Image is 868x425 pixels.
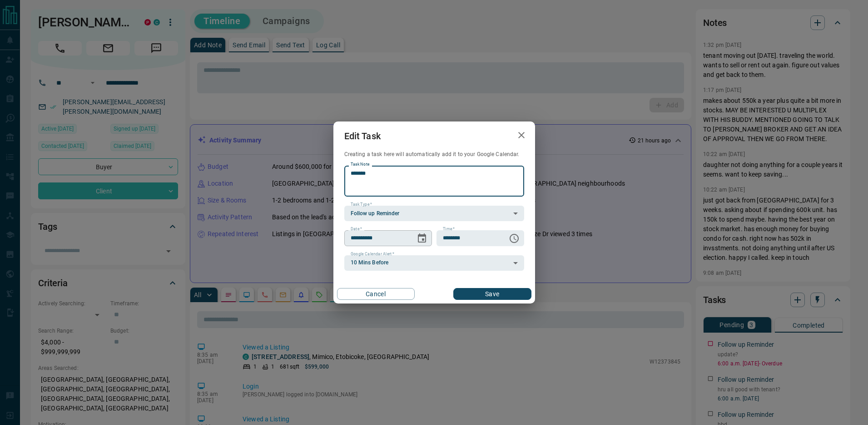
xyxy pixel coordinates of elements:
button: Cancel [337,288,415,300]
button: Save [453,288,531,300]
button: Choose time, selected time is 6:00 AM [505,229,523,248]
label: Google Calendar Alert [351,251,394,257]
label: Time [443,226,455,232]
label: Task Note [351,162,369,167]
div: Follow up Reminder [344,206,524,221]
button: Choose date, selected date is Sep 13, 2025 [413,229,431,248]
h2: Edit Task [333,121,392,151]
label: Task Type [351,202,372,207]
p: Creating a task here will automatically add it to your Google Calendar. [344,151,524,158]
div: 10 Mins Before [344,255,524,271]
label: Date [351,226,362,232]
